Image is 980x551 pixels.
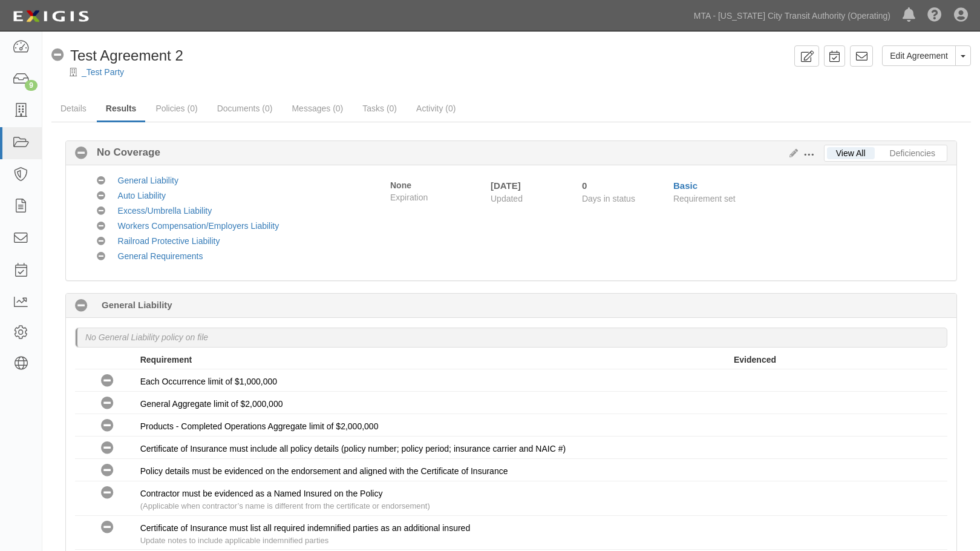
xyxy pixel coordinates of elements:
span: Certificate of Insurance must include all policy details (policy number; policy period; insurance... [140,444,566,454]
a: Edit Agreement [882,45,956,66]
img: Logo [9,5,93,27]
a: Activity (0) [407,96,465,120]
a: View All [827,147,875,159]
div: Test Agreement 2 [51,45,183,66]
span: Expiration [390,191,482,203]
i: No Coverage [97,192,105,200]
i: Help Center - Complianz [927,8,942,23]
strong: None [390,180,411,190]
div: [DATE] [491,179,564,192]
i: No Coverage [101,464,114,477]
i: No Coverage [97,237,105,246]
span: Products - Completed Operations Aggregate limit of $2,000,000 [140,421,379,431]
a: Auto Liability [118,191,166,200]
i: No Coverage [101,521,114,534]
i: No Coverage [75,147,88,160]
i: No Coverage [101,487,114,500]
a: Excess/Umbrella Liability [118,206,212,216]
span: Days in status [582,194,635,203]
span: Update notes to include applicable indemnified parties [140,536,328,545]
i: No Coverage [101,420,114,432]
i: No Coverage [97,222,105,231]
span: Test Agreement 2 [70,47,183,64]
div: 9 [25,80,38,91]
a: Workers Compensation/Employers Liability [118,221,279,231]
a: Policies (0) [146,96,206,120]
div: Since 09/05/2025 [582,179,664,192]
a: Deficiencies [881,147,944,159]
a: Results [97,96,146,122]
a: Details [51,96,96,120]
a: Railroad Protective Liability [118,236,220,246]
span: Updated [491,194,523,203]
i: No Coverage [51,49,64,62]
a: General Requirements [118,251,203,261]
p: No General Liability policy on file [85,331,208,343]
b: No Coverage [88,145,160,160]
strong: Evidenced [734,355,776,365]
span: (Applicable when contractor’s name is different from the certificate or endorsement) [140,501,430,510]
i: No Coverage [101,397,114,410]
a: Basic [673,180,697,191]
span: Each Occurrence limit of $1,000,000 [140,377,277,386]
i: No Coverage [97,207,105,216]
i: No Coverage [97,177,105,185]
a: Tasks (0) [353,96,406,120]
strong: Requirement [140,355,192,365]
a: MTA - [US_STATE] City Transit Authority (Operating) [688,4,897,28]
span: Requirement set [673,194,736,203]
a: General Liability [118,176,178,185]
a: Messages (0) [283,96,352,120]
i: No Coverage [101,442,114,455]
span: Certificate of Insurance must list all required indemnified parties as an additional insured [140,523,471,533]
span: Policy details must be evidenced on the endorsement and aligned with the Certificate of Insurance [140,466,508,476]
i: No Coverage [97,252,105,261]
i: No Coverage [101,375,114,388]
span: General Aggregate limit of $2,000,000 [140,399,283,409]
b: General Liability [102,299,172,311]
a: Edit Results [785,148,798,158]
span: Contractor must be evidenced as a Named Insured on the Policy [140,489,383,498]
a: _Test Party [82,67,124,77]
i: No Coverage 0 days (since 09/05/2025) [75,300,88,312]
a: Documents (0) [208,96,282,120]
